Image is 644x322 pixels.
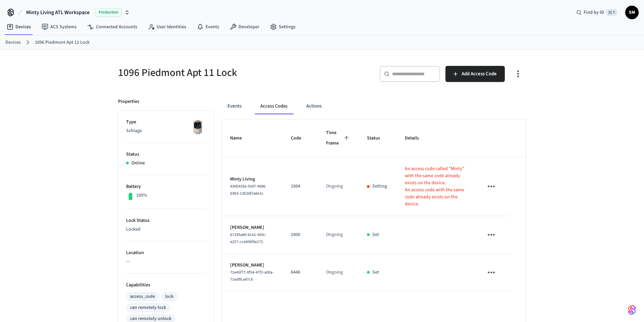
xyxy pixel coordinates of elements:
p: Battery [126,183,206,190]
p: Set [372,231,379,238]
p: Properties [118,98,139,105]
span: ⌘ K [606,9,617,16]
span: Name [230,133,251,144]
p: [PERSON_NAME] [230,224,275,231]
span: Find by ID [584,9,604,16]
a: User Identities [143,21,192,33]
a: Settings [265,21,301,33]
span: Status [367,133,389,144]
a: Devices [5,39,21,46]
a: Events [192,21,224,33]
td: Ongoing [318,254,359,291]
span: SM [626,6,638,18]
a: 1096 Piedmont Apt 11 Lock [35,39,90,46]
span: Production [95,8,122,17]
p: Set [372,269,379,276]
p: [PERSON_NAME] [230,262,275,269]
span: Code [291,133,310,144]
button: Access Codes [255,98,293,114]
p: Capabilities [126,282,206,289]
p: 100% [136,192,147,199]
div: ant example [222,98,526,114]
p: An access code called "Minty" with the same code already exists on the device. [405,165,467,187]
p: Lock Status [126,217,206,224]
span: Details [405,133,428,144]
td: Ongoing [318,157,359,216]
button: Add Access Code [445,66,505,82]
td: Ongoing [318,216,359,254]
p: 8448 [291,269,310,276]
p: 1984 [291,183,310,190]
p: Online [131,160,145,167]
span: b7295a80-6c61-450c-a257-cce606f8e172 [230,232,267,245]
p: Location [126,249,206,256]
span: Time Frame [326,128,351,149]
p: — [126,258,206,265]
table: sticky table [222,120,526,291]
img: SeamLogoGradient.69752ec5.svg [628,305,636,315]
p: Status [126,151,206,158]
button: SM [625,6,639,19]
p: An access code with the same code already exists on the device. [405,187,467,208]
a: ACS Systems [36,21,82,33]
a: Devices [1,21,36,33]
a: Developer [224,21,265,33]
div: Find by ID⌘ K [571,6,623,18]
div: can remotely lock [130,304,166,311]
span: 430b435e-5047-4086-b963-12b28f2a6e1c [230,184,267,196]
p: Locked [126,226,206,233]
span: Minty Living ATL Workspace [26,8,90,16]
span: Add Access Code [462,70,497,78]
p: Setting [372,183,387,190]
img: Schlage Sense Smart Deadbolt with Camelot Trim, Front [189,119,206,135]
p: Minty Living [230,176,275,183]
p: 1800 [291,231,310,238]
h5: 1096 Piedmont Apt 11 Lock [118,66,318,80]
p: Type [126,119,206,126]
div: access_code [130,293,155,300]
button: Events [222,98,247,114]
div: lock [165,293,173,300]
p: Schlage [126,127,206,134]
button: Actions [301,98,327,114]
span: 71e45f77-0f54-47f2-a00a-71edffca47c6 [230,270,274,282]
a: Connected Accounts [82,21,143,33]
